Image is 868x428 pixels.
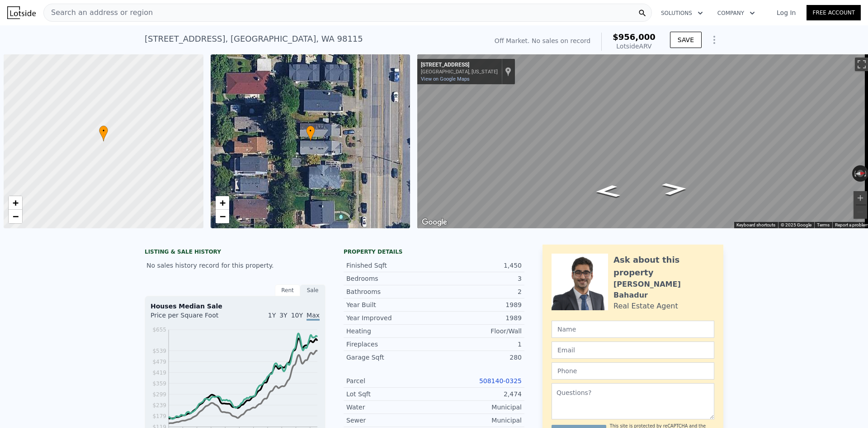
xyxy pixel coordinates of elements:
[346,274,434,283] div: Bedrooms
[346,327,434,336] div: Heating
[346,340,434,349] div: Fireplaces
[152,359,166,365] tspan: $479
[291,312,303,319] span: 10Y
[7,6,36,19] img: Lotside
[152,348,166,354] tspan: $539
[613,279,714,301] div: [PERSON_NAME] Bahadur
[9,196,22,210] a: Zoom in
[344,248,524,255] div: Property details
[854,191,867,205] button: Zoom in
[434,340,522,349] div: 1
[552,362,714,380] input: Phone
[346,313,434,322] div: Year Improved
[766,8,807,17] a: Log In
[807,5,861,20] a: Free Account
[552,341,714,359] input: Email
[852,165,857,182] button: Rotate counterclockwise
[736,222,775,228] button: Keyboard shortcuts
[9,210,22,223] a: Zoom out
[421,69,498,75] div: [GEOGRAPHIC_DATA], [US_STATE]
[705,31,723,49] button: Show Options
[420,216,449,228] a: Open this area in Google Maps (opens a new window)
[99,125,108,141] div: •
[781,222,811,227] span: © 2025 Google
[216,196,229,210] a: Zoom in
[434,261,522,270] div: 1,450
[434,403,522,412] div: Municipal
[152,413,166,419] tspan: $179
[613,254,714,279] div: Ask about this property
[346,300,434,309] div: Year Built
[495,36,590,45] div: Off Market. No sales on record
[145,33,363,45] div: [STREET_ADDRESS] , [GEOGRAPHIC_DATA] , WA 98115
[421,76,470,82] a: View on Google Maps
[346,390,434,399] div: Lot Sqft
[434,300,522,309] div: 1989
[346,416,434,425] div: Sewer
[479,377,522,385] a: 508140-0325
[421,62,498,69] div: [STREET_ADDRESS]
[145,257,325,274] div: No sales history record for this property.
[434,274,522,283] div: 3
[151,302,320,311] div: Houses Median Sale
[306,127,315,135] span: •
[152,370,166,376] tspan: $419
[420,216,449,228] img: Google
[152,327,166,333] tspan: $655
[300,284,325,296] div: Sale
[44,7,153,18] span: Search an address or region
[346,287,434,296] div: Bathrooms
[710,5,762,21] button: Company
[854,205,867,219] button: Zoom out
[434,390,522,399] div: 2,474
[434,416,522,425] div: Municipal
[434,327,522,336] div: Floor/Wall
[613,42,656,51] div: Lotside ARV
[99,127,108,135] span: •
[279,312,287,319] span: 3Y
[13,197,19,208] span: +
[613,301,678,312] div: Real Estate Agent
[346,353,434,362] div: Garage Sqft
[434,287,522,296] div: 2
[219,197,225,208] span: +
[145,248,325,257] div: LISTING & SALE HISTORY
[152,380,166,387] tspan: $359
[216,210,229,223] a: Zoom out
[268,312,276,319] span: 1Y
[219,211,225,222] span: −
[152,402,166,409] tspan: $239
[306,125,315,141] div: •
[346,261,434,270] div: Finished Sqft
[552,321,714,338] input: Name
[817,222,830,227] a: Terms (opens in new tab)
[275,284,300,296] div: Rent
[151,311,235,325] div: Price per Square Foot
[307,312,320,321] span: Max
[346,403,434,412] div: Water
[654,5,710,21] button: Solutions
[651,180,698,198] path: Go North, 25th Ave NE
[584,182,631,201] path: Go South, 25th Ave NE
[670,32,702,48] button: SAVE
[613,32,656,42] span: $956,000
[346,376,434,385] div: Parcel
[505,67,511,77] a: Show location on map
[152,391,166,398] tspan: $299
[13,211,19,222] span: −
[434,353,522,362] div: 280
[434,313,522,322] div: 1989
